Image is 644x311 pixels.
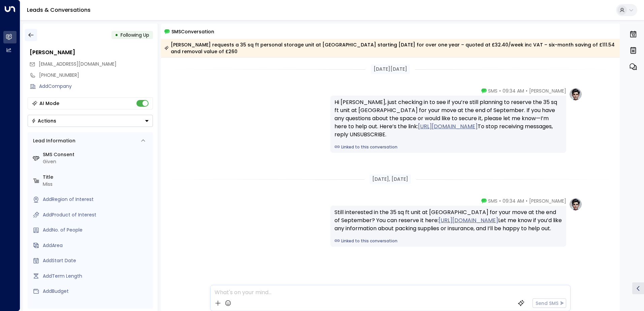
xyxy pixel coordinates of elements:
[488,198,497,204] span: SMS
[43,181,150,188] div: Miss
[27,6,91,14] a: Leads & Conversations
[43,151,150,158] label: SMS Consent
[28,115,153,127] button: Actions
[30,48,153,57] div: [PERSON_NAME]
[39,83,153,90] div: AddCompany
[503,198,524,204] span: 09:34 AM
[569,198,582,211] img: profile-logo.png
[334,144,562,150] a: Linked to this conversation
[569,88,582,101] img: profile-logo.png
[39,100,59,107] div: AI Mode
[39,61,117,68] span: carolcripps@icloud.com
[39,61,117,67] span: [EMAIL_ADDRESS][DOMAIN_NAME]
[43,242,150,249] div: AddArea
[43,273,150,280] div: AddTerm Length
[43,174,150,181] label: Title
[488,88,497,94] span: SMS
[43,196,150,203] div: AddRegion of Interest
[43,288,150,295] div: AddBudget
[369,174,411,184] div: [DATE], [DATE]
[28,115,153,127] div: Button group with a nested menu
[121,32,149,38] span: Following Up
[334,238,562,244] a: Linked to this conversation
[43,303,150,310] label: Source
[43,158,150,165] div: Given
[31,118,56,124] div: Actions
[43,211,150,218] div: AddProduct of Interest
[115,29,118,41] div: •
[529,198,566,204] span: [PERSON_NAME]
[499,198,501,204] span: •
[526,88,527,94] span: •
[371,64,410,74] div: [DATE][DATE]
[439,216,498,224] a: [URL][DOMAIN_NAME]
[39,72,153,79] div: [PHONE_NUMBER]
[526,198,527,204] span: •
[164,41,616,55] div: [PERSON_NAME] requests a 35 sq ft personal storage unit at [GEOGRAPHIC_DATA] starting [DATE] for ...
[503,88,524,94] span: 09:34 AM
[334,208,562,233] div: Still interested in the 35 sq ft unit at [GEOGRAPHIC_DATA] for your move at the end of September?...
[31,137,75,144] div: Lead Information
[171,28,214,35] span: SMS Conversation
[529,88,566,94] span: [PERSON_NAME]
[43,227,150,234] div: AddNo. of People
[334,98,562,139] div: Hi [PERSON_NAME], just checking in to see if you’re still planning to reserve the 35 sq ft unit a...
[499,88,501,94] span: •
[418,123,478,131] a: [URL][DOMAIN_NAME]
[43,257,150,264] div: AddStart Date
